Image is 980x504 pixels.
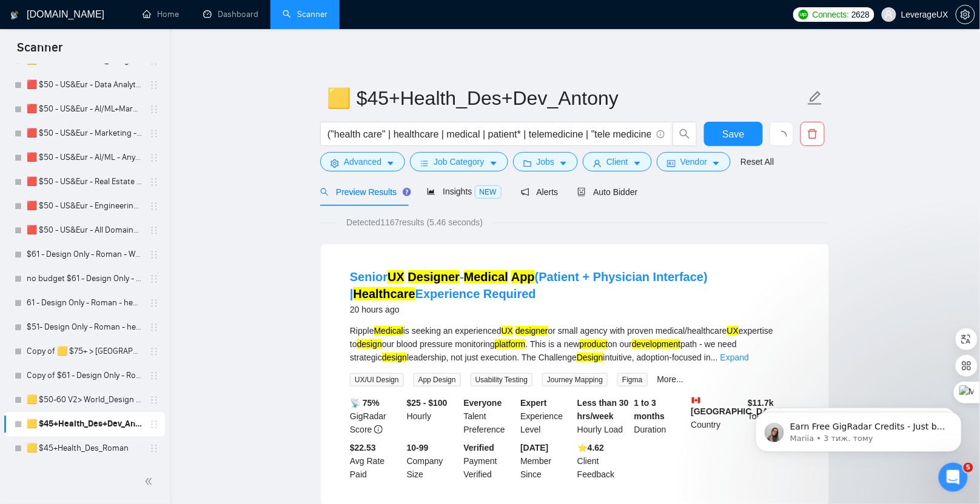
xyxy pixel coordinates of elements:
[386,159,395,168] span: caret-down
[382,353,407,362] mark: design
[577,187,637,197] span: Auto Bidder
[851,8,870,21] span: 2628
[149,225,159,235] span: holder
[593,159,602,168] span: user
[320,152,405,171] button: settingAdvancedcaret-down
[350,302,800,317] div: 20 hours ago
[408,270,460,283] mark: Designer
[149,80,159,90] span: holder
[27,242,142,267] a: $61 - Design Only - Roman - Web Design
[374,425,383,434] span: info-circle
[720,353,749,362] a: Expand
[350,373,404,386] span: UX/UI Design
[407,443,429,453] b: 10-99
[327,127,651,142] input: Search Freelance Jobs...
[577,443,604,453] b: ⭐️ 4.62
[344,155,381,168] span: Advanced
[434,155,484,168] span: Job Category
[583,152,652,171] button: userClientcaret-down
[27,218,142,242] a: 🟥 $50 - US&Eur - All Domains - Any Biz - Any App
[885,10,893,19] span: user
[956,10,975,19] span: setting
[350,443,376,453] b: $22.53
[475,185,502,199] span: NEW
[427,187,435,196] span: area-chart
[464,270,508,283] mark: Medical
[513,152,579,171] button: folderJobscaret-down
[520,398,547,408] b: Expert
[722,127,744,142] span: Save
[149,128,159,138] span: holder
[338,216,491,229] span: Detected 1167 results (5.46 seconds)
[27,145,142,170] a: 🟥 $50 - US&Eur - AI/ML - Any Biz - Any App
[956,10,975,19] a: setting
[704,122,763,146] button: Save
[813,8,849,21] span: Connects:
[537,155,555,168] span: Jobs
[511,270,535,283] mark: App
[27,388,142,412] a: 🟨 $50-60 V2> World_Design Only_Roman-Web Design_General
[27,315,142,339] a: $51- Design Only - Roman - health*
[956,5,975,24] button: setting
[523,159,532,168] span: folder
[518,396,575,436] div: Experience Level
[801,128,824,139] span: delete
[350,398,380,408] b: 📡 75%
[689,396,746,436] div: Country
[144,476,156,488] span: double-left
[575,441,632,481] div: Client Feedback
[776,131,787,142] span: loading
[575,396,632,436] div: Hourly Load
[27,363,142,388] a: Copy of $61 - Design Only - Roman - Web Design
[633,159,642,168] span: caret-down
[149,274,159,283] span: holder
[634,398,665,421] b: 1 to 3 months
[807,90,823,106] span: edit
[461,441,519,481] div: Payment Verified
[149,443,159,453] span: holder
[320,187,408,197] span: Preview Results
[420,159,429,168] span: bars
[657,374,684,384] a: More...
[414,373,461,386] span: App Design
[320,188,329,196] span: search
[711,353,718,362] span: ...
[692,396,700,405] img: 🇨🇦
[521,187,559,197] span: Alerts
[401,187,412,197] div: Tooltip anchor
[404,396,461,436] div: Hourly
[143,9,179,19] a: homeHome
[464,443,495,453] b: Verified
[27,436,142,460] a: 🟨 $45+Health_Des_Roman
[350,324,800,364] div: Ripple is seeking an experienced or small agency with proven medical/healthcare expertise to our ...
[283,9,327,19] a: searchScanner
[657,152,731,171] button: idcardVendorcaret-down
[27,97,142,121] a: 🟥 $50 - US&Eur - AI/ML+Marketing - Any Biz - Any App
[464,398,502,408] b: Everyone
[518,441,575,481] div: Member Since
[407,398,448,408] b: $25 - $100
[657,130,665,138] span: info-circle
[404,441,461,481] div: Company Size
[149,298,159,308] span: holder
[427,187,501,196] span: Insights
[964,463,973,472] span: 5
[347,396,404,436] div: GigRadar Score
[7,39,72,64] span: Scanner
[471,373,532,386] span: Usability Testing
[632,339,680,349] mark: development
[149,322,159,332] span: holder
[577,398,629,421] b: Less than 30 hrs/week
[740,155,774,168] a: Reset All
[515,326,548,336] mark: designer
[577,353,603,362] mark: Design
[149,419,159,429] span: holder
[357,339,382,349] mark: design
[388,270,404,283] mark: UX
[673,122,697,146] button: search
[737,386,980,471] iframe: Intercom notifications повідомлення
[149,371,159,380] span: holder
